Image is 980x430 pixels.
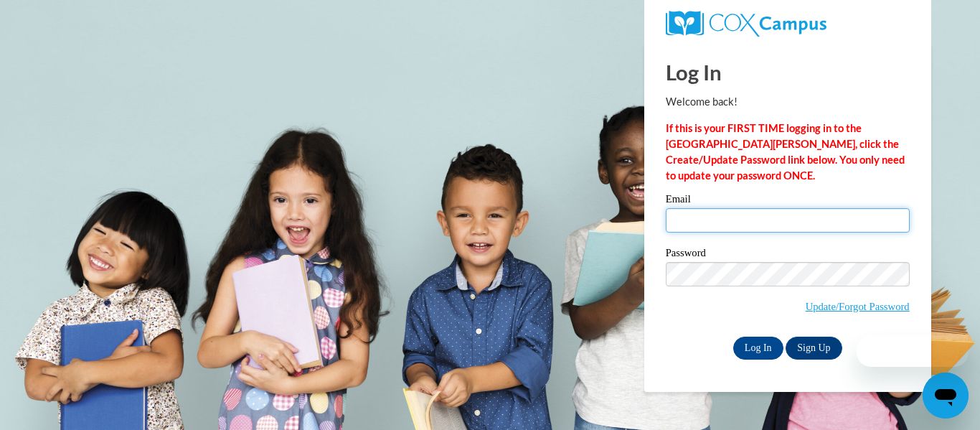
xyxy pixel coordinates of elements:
label: Password [666,248,910,262]
a: Update/Forgot Password [806,301,910,312]
label: Email [666,194,910,208]
input: Log In [733,337,783,360]
a: Sign Up [786,337,842,360]
p: Welcome back! [666,94,910,110]
img: COX Campus [666,11,826,37]
a: COX Campus [666,11,910,37]
strong: If this is your FIRST TIME logging in to the [GEOGRAPHIC_DATA][PERSON_NAME], click the Create/Upd... [666,122,905,182]
iframe: Button to launch messaging window [923,373,969,419]
h1: Log In [666,57,910,87]
iframe: Message from company [857,335,969,367]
